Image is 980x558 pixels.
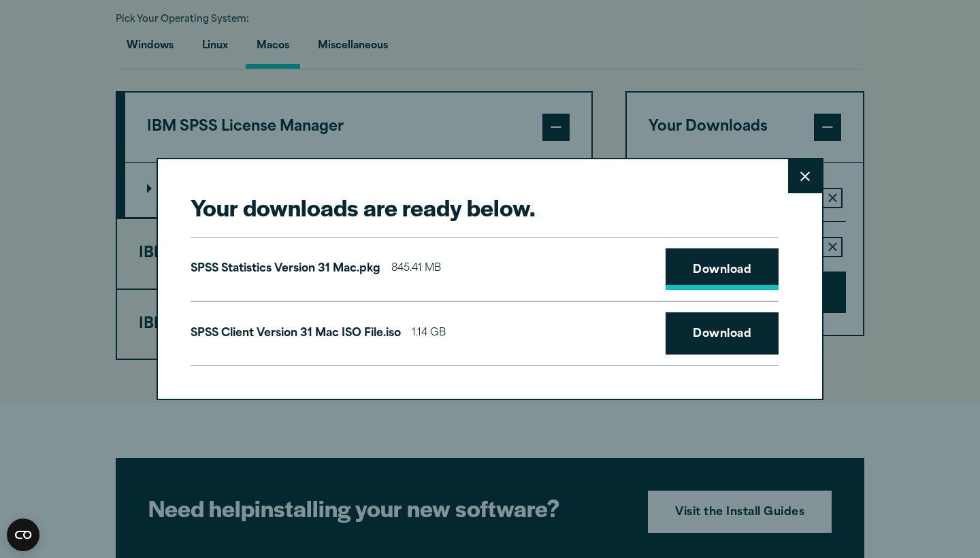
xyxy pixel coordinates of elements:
[191,324,401,344] p: SPSS Client Version 31 Mac ISO File.iso
[191,259,380,279] p: SPSS Statistics Version 31 Mac.pkg
[191,192,779,223] h2: Your downloads are ready below.
[391,259,441,279] span: 845.41 MB
[7,519,39,551] button: Open CMP widget
[666,312,779,355] a: Download
[666,248,779,291] a: Download
[412,324,446,344] span: 1.14 GB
